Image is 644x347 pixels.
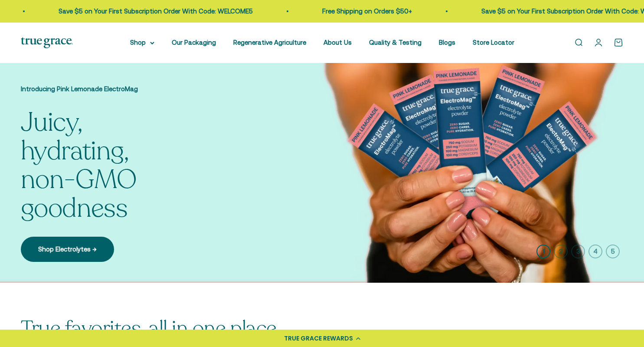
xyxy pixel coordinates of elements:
p: Introducing Pink Lemonade ElectroMag [21,84,194,94]
split-lines: Juicy, hydrating, non-GMO goodness [21,133,194,226]
split-lines: True favorites, all in one place. [21,314,281,343]
a: Store Locator [473,39,514,46]
div: TRUE GRACE REWARDS [284,334,353,343]
a: Free Shipping on Orders $50+ [321,7,411,15]
summary: Shop [130,37,154,48]
button: 1 [536,245,550,258]
button: 2 [554,245,568,258]
button: 4 [588,245,602,258]
a: Regenerative Agriculture [233,39,306,46]
a: Shop Electrolytes → [21,237,114,262]
a: Quality & Testing [369,39,422,46]
button: 3 [571,245,585,258]
p: Save $5 on Your First Subscription Order With Code: WELCOME5 [58,6,252,17]
button: 5 [606,245,620,258]
a: Blogs [439,39,455,46]
a: About Us [324,39,352,46]
a: Our Packaging [172,39,216,46]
